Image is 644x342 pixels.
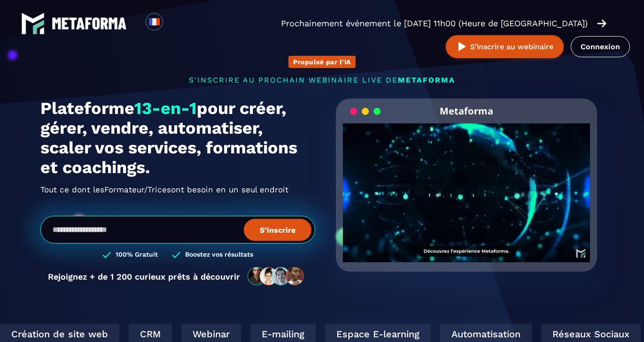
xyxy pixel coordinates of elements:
[597,18,606,29] img: arrow-right
[148,16,160,28] img: fr
[40,182,315,197] h2: Tout ce dont les ont besoin en un seul endroit
[185,251,253,259] h3: Boostez vos résultats
[172,251,180,259] img: checked
[40,99,315,177] h1: Plateforme pour créer, gérer, vendre, automatiser, scaler vos services, formations et coachings.
[171,18,178,29] input: Search for option
[116,251,158,259] h3: 100% Gratuit
[21,12,45,35] img: logo
[350,107,381,116] img: loading
[104,182,171,197] span: Formateur/Trices
[440,99,493,123] h2: Metaforma
[281,17,588,30] p: Prochainement événement le [DATE] 11h00 (Heure de [GEOGRAPHIC_DATA])
[102,251,111,259] img: checked
[163,13,186,34] div: Search for option
[446,35,564,58] button: S’inscrire au webinaire
[244,219,311,241] button: S’inscrire
[571,36,630,57] a: Connexion
[48,272,240,281] p: Rejoignez + de 1 200 curieux prêts à découvrir
[456,41,468,53] img: play
[52,17,127,30] img: logo
[40,76,604,84] p: s'inscrire au prochain webinaire live de
[245,266,308,286] img: community-people
[398,76,455,84] span: METAFORMA
[343,123,590,247] video: Your browser does not support the video tag.
[134,99,197,118] span: 13-en-1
